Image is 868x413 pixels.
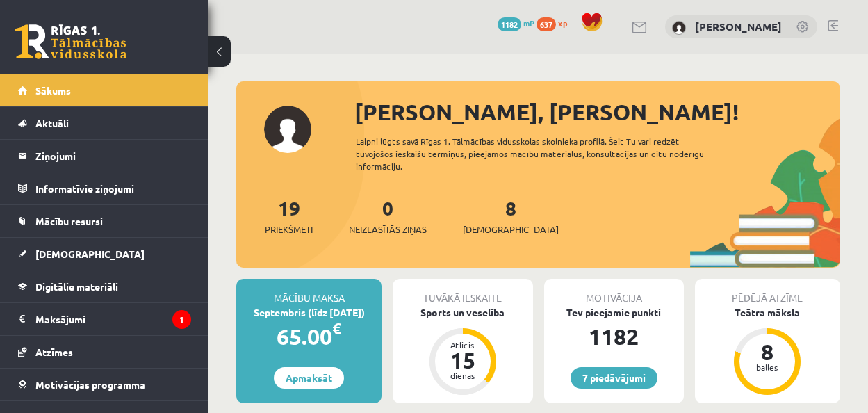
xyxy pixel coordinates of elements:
div: Laipni lūgts savā Rīgas 1. Tālmācības vidusskolas skolnieka profilā. Šeit Tu vari redzēt tuvojošo... [356,135,718,172]
span: 1182 [498,17,521,31]
div: Septembris (līdz [DATE]) [236,305,382,320]
span: mP [523,17,534,29]
div: dienas [442,371,484,380]
div: 65.00 [236,320,382,353]
a: Apmaksāt [274,367,344,389]
a: 19Priekšmeti [265,195,313,236]
a: Motivācijas programma [18,369,191,400]
span: [DEMOGRAPHIC_DATA] [463,222,559,236]
div: Tev pieejamie punkti [544,305,684,320]
span: Mācību resursi [35,215,103,227]
a: Rīgas 1. Tālmācības vidusskola [15,24,126,59]
a: 637 xp [537,17,574,29]
span: Sākums [35,84,71,97]
legend: Ziņojumi [35,140,191,172]
img: Jana Sarkaniča [672,21,686,35]
a: Digitālie materiāli [18,270,191,302]
span: [DEMOGRAPHIC_DATA] [35,248,145,260]
span: Digitālie materiāli [35,280,118,293]
span: xp [558,17,567,29]
a: [PERSON_NAME] [695,19,782,33]
span: € [332,318,341,339]
span: Aktuāli [35,117,69,129]
div: balles [746,363,788,371]
span: Atzīmes [35,346,73,358]
legend: Maksājumi [35,303,191,335]
a: Teātra māksla 8 balles [695,305,840,397]
span: 637 [537,17,556,31]
div: Pēdējā atzīme [695,279,840,305]
a: 7 piedāvājumi [571,367,657,389]
span: Priekšmeti [265,222,313,236]
div: Sports un veselība [393,305,532,320]
a: Informatīvie ziņojumi [18,172,191,204]
a: Ziņojumi [18,140,191,172]
legend: Informatīvie ziņojumi [35,172,191,204]
a: Sports un veselība Atlicis 15 dienas [393,305,532,397]
a: Aktuāli [18,107,191,139]
div: 1182 [544,320,684,353]
div: [PERSON_NAME], [PERSON_NAME]! [354,95,840,129]
span: Neizlasītās ziņas [349,222,427,236]
a: Mācību resursi [18,205,191,237]
span: Motivācijas programma [35,378,145,391]
div: 8 [746,341,788,363]
a: Maksājumi1 [18,303,191,335]
a: 0Neizlasītās ziņas [349,195,427,236]
div: 15 [442,349,484,371]
a: 8[DEMOGRAPHIC_DATA] [463,195,559,236]
div: Atlicis [442,341,484,349]
a: Atzīmes [18,336,191,368]
div: Mācību maksa [236,279,382,305]
a: Sākums [18,74,191,106]
a: [DEMOGRAPHIC_DATA] [18,238,191,270]
div: Motivācija [544,279,684,305]
div: Tuvākā ieskaite [393,279,532,305]
div: Teātra māksla [695,305,840,320]
a: 1182 mP [498,17,534,29]
i: 1 [172,310,191,329]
